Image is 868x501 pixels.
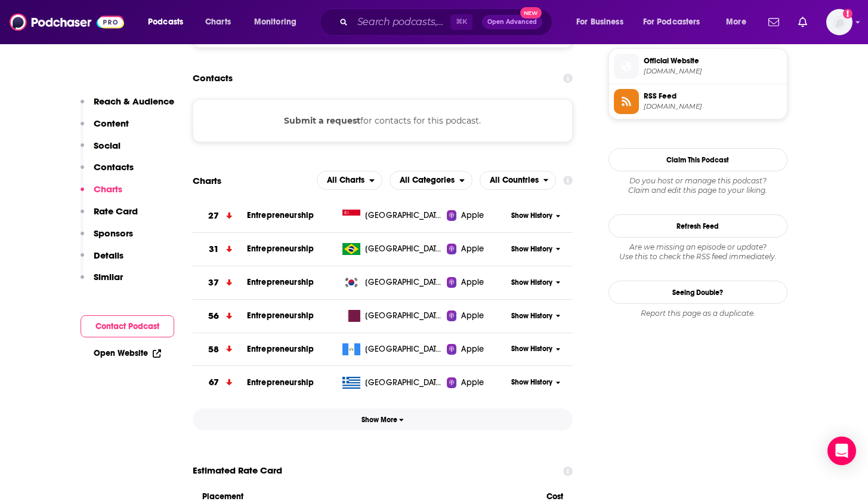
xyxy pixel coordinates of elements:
button: open menu [568,13,638,32]
span: Brazil [365,243,443,255]
a: Official Website[DOMAIN_NAME] [614,54,782,79]
button: open menu [718,13,761,32]
span: Show History [511,278,552,288]
button: Rate Card [81,205,138,228]
span: Show History [511,211,552,221]
p: Details [94,250,123,261]
button: Refresh Feed [608,214,787,238]
a: 56 [193,300,247,333]
span: Show History [511,311,552,321]
button: Details [81,250,123,272]
a: Apple [447,377,507,389]
button: Show History [507,311,564,321]
a: Seeing Double? [608,281,787,304]
p: Social [94,140,121,151]
a: RSS Feed[DOMAIN_NAME] [614,89,782,114]
span: Korea, Republic of [365,276,443,288]
h3: 27 [208,209,219,223]
span: For Business [576,14,623,30]
a: [GEOGRAPHIC_DATA] [338,343,447,355]
a: Entrepreneurship [247,244,314,254]
a: Apple [447,276,507,288]
span: Apple [461,310,484,322]
h3: 58 [208,343,219,356]
span: Show History [511,344,552,354]
a: [GEOGRAPHIC_DATA] [338,210,447,222]
button: open menu [635,13,718,32]
button: Similar [81,271,123,293]
a: Charts [197,13,238,32]
p: Sponsors [94,228,133,239]
span: Show History [511,377,552,388]
span: Apple [461,377,484,389]
div: for contacts for this podcast. [193,99,573,142]
span: RSS Feed [644,91,782,102]
span: ⌘ K [450,14,472,30]
a: Podchaser - Follow, Share and Rate Podcasts [10,11,124,33]
a: 31 [193,233,247,266]
button: Social [81,140,121,162]
p: Reach & Audience [94,96,174,107]
h3: 31 [209,242,219,256]
h3: 56 [208,309,219,323]
p: Contacts [94,161,134,173]
div: Search podcasts, credits, & more... [331,8,564,36]
span: Show More [362,416,404,424]
span: Open Advanced [487,19,537,25]
h2: Platforms [317,171,382,190]
h2: Charts [193,175,221,186]
span: Monitoring [254,14,296,30]
button: Show History [507,344,564,354]
svg: Add a profile image [843,9,852,19]
span: Apple [461,243,484,255]
span: More [726,14,746,30]
button: Show History [507,244,564,254]
button: Contacts [81,161,134,183]
button: Show More [193,408,573,431]
button: Sponsors [81,228,133,250]
a: Apple [447,343,507,355]
a: Entrepreneurship [247,377,314,388]
button: open menu [140,13,199,32]
span: Estimated Rate Card [193,459,282,482]
span: Singapore [365,210,443,222]
button: Content [81,118,129,140]
a: [GEOGRAPHIC_DATA] [338,377,447,389]
button: Reach & Audience [81,96,174,118]
a: Apple [447,243,507,255]
span: Apple [461,276,484,288]
span: All Countries [490,176,539,185]
button: Claim This Podcast [608,148,787,171]
div: Report this page as a duplicate. [608,309,787,318]
span: Guatemala [365,343,443,355]
span: Official Website [644,56,782,66]
a: Apple [447,310,507,322]
span: Apple [461,343,484,355]
span: Do you host or manage this podcast? [608,176,787,186]
button: Show History [507,278,564,288]
button: Submit a request [284,114,360,127]
input: Search podcasts, credits, & more... [353,13,450,32]
a: 67 [193,366,247,399]
span: All Categories [400,176,455,185]
a: Entrepreneurship [247,277,314,287]
a: 27 [193,199,247,232]
h3: 67 [209,376,219,389]
span: Show History [511,244,552,254]
button: Show profile menu [826,9,852,35]
a: Open Website [94,348,161,358]
div: Are we missing an episode or update? Use this to check the RSS feed immediately. [608,242,787,262]
p: Similar [94,271,123,282]
span: Entrepreneurship [247,311,314,321]
span: All Charts [327,176,365,185]
div: Open Intercom Messenger [827,437,856,465]
span: wsj.com [644,67,782,76]
button: Contact Podcast [81,315,174,337]
img: User Profile [826,9,852,35]
button: open menu [480,171,557,190]
span: Qatar [365,310,443,322]
a: 37 [193,266,247,299]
